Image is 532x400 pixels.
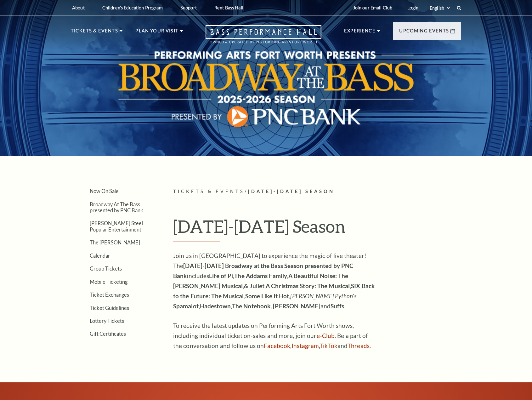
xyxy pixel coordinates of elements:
[351,282,360,289] strong: SIX
[173,189,245,194] span: Tickets & Events
[72,5,85,10] p: About
[90,220,143,232] a: [PERSON_NAME] Steel Popular Entertainment
[348,342,370,349] a: Threads
[244,282,264,289] strong: & Juliet
[90,201,143,213] a: Broadway At The Bass presented by PNC Bank
[264,342,290,349] a: Facebook
[291,342,319,349] a: Instagram
[266,282,350,289] strong: A Christmas Story: The Musical
[245,292,289,300] strong: Some Like It Hot
[90,318,124,324] a: Lottery Tickets
[214,5,243,10] p: Rent Bass Hall
[344,27,376,38] p: Experience
[173,282,375,300] strong: Back to the Future: The Musical
[173,251,378,311] p: Join us in [GEOGRAPHIC_DATA] to experience the magic of live theater! The includes , , , , , , , ...
[320,342,337,349] a: TikTok
[90,292,129,298] a: Ticket Exchanges
[234,272,287,279] strong: The Addams Family
[180,5,197,10] p: Support
[232,302,320,310] strong: The Notebook, [PERSON_NAME]
[90,266,122,271] a: Group Tickets
[173,188,461,196] p: /
[200,302,231,310] strong: Hadestown
[90,279,127,285] a: Mobile Ticketing
[90,253,110,259] a: Calendar
[90,331,126,337] a: Gift Certificates
[90,305,129,311] a: Ticket Guidelines
[173,262,354,279] strong: [DATE]-[DATE] Broadway at the Bass Season presented by PNC Bank
[173,216,461,242] h1: [DATE]-[DATE] Season
[331,302,344,310] strong: Suffs
[173,321,378,351] p: To receive the latest updates on Performing Arts Fort Worth shows, including individual ticket on...
[135,27,178,38] p: Plan Your Visit
[290,292,356,300] em: [PERSON_NAME] Python’s
[317,332,335,339] a: e-Club
[90,188,119,194] a: Now On Sale
[102,5,163,10] p: Children's Education Program
[428,5,451,11] select: Select:
[71,27,118,38] p: Tickets & Events
[173,272,348,289] strong: A Beautiful Noise: The [PERSON_NAME] Musical
[248,189,335,194] span: [DATE]-[DATE] Season
[209,272,233,279] strong: Life of Pi
[399,27,449,38] p: Upcoming Events
[90,239,140,245] a: The [PERSON_NAME]
[173,302,199,310] strong: Spamalot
